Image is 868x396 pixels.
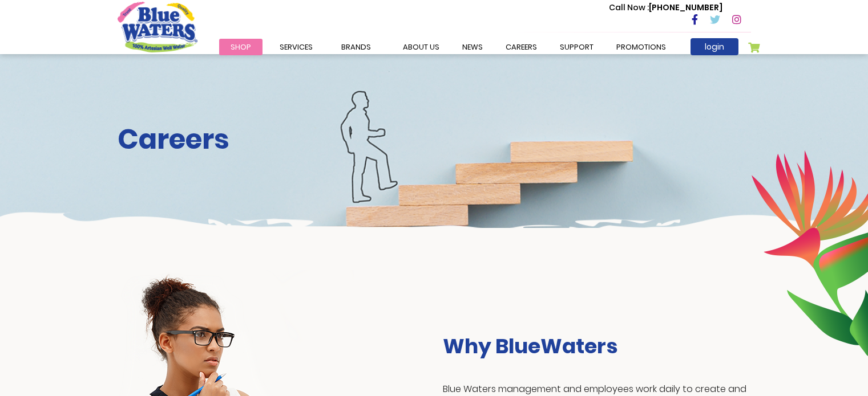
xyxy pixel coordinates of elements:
span: Call Now : [609,2,649,13]
span: Brands [341,42,371,52]
img: career-intro-leaves.png [751,150,868,356]
a: store logo [118,2,197,52]
a: login [691,38,738,55]
a: Promotions [605,39,677,55]
a: careers [494,39,548,55]
h3: Why BlueWaters [443,334,751,358]
p: [PHONE_NUMBER] [609,2,722,14]
a: support [548,39,605,55]
span: Services [280,42,313,52]
span: Shop [231,42,251,52]
a: News [451,39,494,55]
a: about us [391,39,451,55]
h2: Careers [118,123,751,156]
